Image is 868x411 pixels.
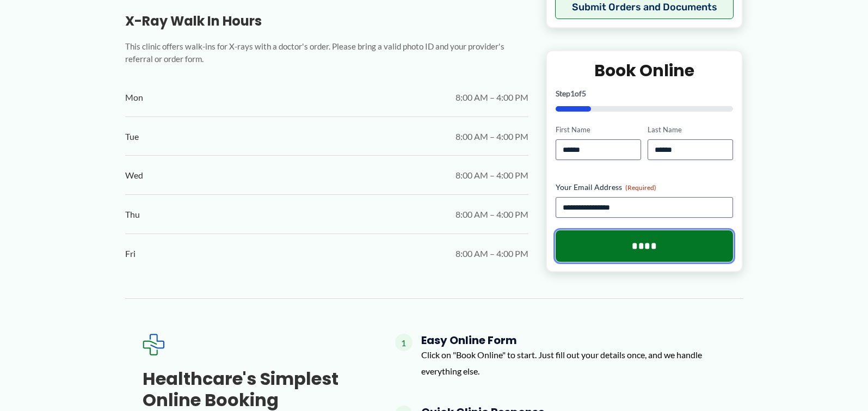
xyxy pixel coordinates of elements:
[421,334,726,347] h4: Easy Online Form
[125,13,528,29] h3: X-Ray Walk In Hours
[455,206,528,223] span: 8:00 AM – 4:00 PM
[395,334,413,351] span: 1
[125,89,143,106] span: Mon
[125,167,143,183] span: Wed
[125,246,136,262] span: Fri
[556,60,734,82] h2: Book Online
[455,246,528,262] span: 8:00 AM – 4:00 PM
[556,125,641,136] label: First Name
[556,182,734,193] label: Your Email Address
[455,167,528,183] span: 8:00 AM – 4:00 PM
[421,347,726,379] p: Click on "Book Online" to start. Just fill out your details once, and we handle everything else.
[125,40,528,65] p: This clinic offers walk-ins for X-rays with a doctor's order. Please bring a valid photo ID and y...
[570,89,575,99] span: 1
[455,128,528,145] span: 8:00 AM – 4:00 PM
[143,334,164,355] img: Expected Healthcare Logo
[648,125,733,136] label: Last Name
[556,90,734,98] p: Step of
[625,183,656,192] span: (Required)
[125,128,139,145] span: Tue
[582,89,586,99] span: 5
[125,206,140,223] span: Thu
[455,89,528,106] span: 8:00 AM – 4:00 PM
